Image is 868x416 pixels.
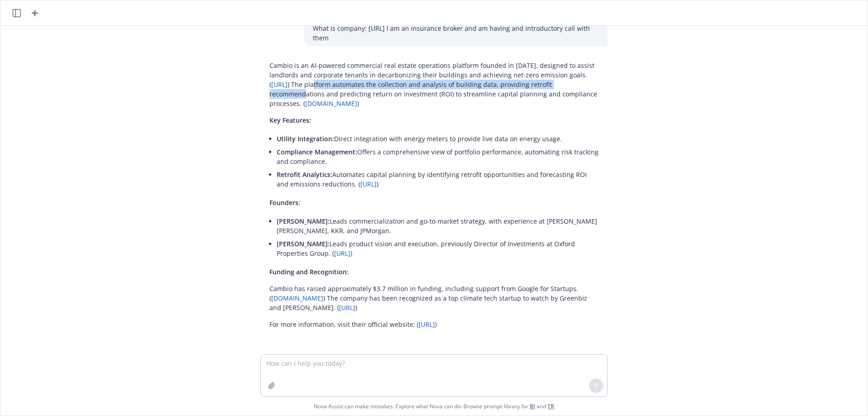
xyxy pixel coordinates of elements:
[269,320,599,329] p: For more information, visit their official website: ( )
[360,180,377,188] a: [URL]
[269,198,300,207] span: Founders:
[334,249,350,258] a: [URL]
[313,24,599,43] p: What is company: [URL] I am an insurance broker and am having and introductory call with them
[277,170,332,179] span: Retrofit Analytics:
[547,402,554,410] a: TR
[271,80,288,89] a: [URL]
[271,294,323,302] a: [DOMAIN_NAME]
[4,397,864,416] span: Nova Assist can make mistakes. Explore what Nova can do: Browse prompt library for and
[277,217,330,225] span: [PERSON_NAME]:
[277,145,599,168] li: Offers a comprehensive view of portfolio performance, automating risk tracking and compliance.
[305,99,357,108] a: [DOMAIN_NAME]
[269,284,599,312] p: Cambio has raised approximately $3.7 million in funding, including support from Google for Startu...
[530,402,535,410] a: BI
[277,132,599,145] li: Direct integration with energy meters to provide live data on energy usage.
[277,239,330,248] span: [PERSON_NAME]:
[339,303,355,312] a: [URL]
[269,116,311,124] span: Key Features:
[277,237,599,260] li: Leads product vision and execution, previously Director of Investments at Oxford Properties Group...
[277,215,599,237] li: Leads commercialization and go-to-market strategy, with experience at [PERSON_NAME] [PERSON_NAME]...
[277,148,357,156] span: Compliance Management:
[269,268,349,276] span: Funding and Recognition:
[277,168,599,191] li: Automates capital planning by identifying retrofit opportunities and forecasting ROI and emission...
[419,320,435,329] a: [URL]
[277,134,334,143] span: Utility Integration:
[269,61,599,108] p: Cambio is an AI-powered commercial real estate operations platform founded in [DATE], designed to...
